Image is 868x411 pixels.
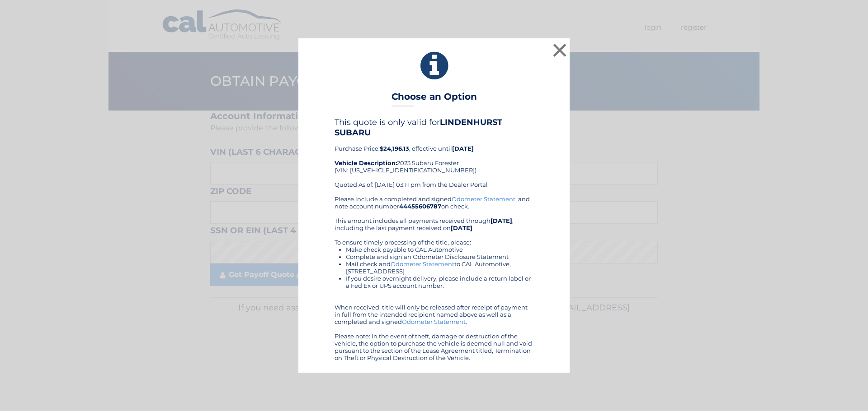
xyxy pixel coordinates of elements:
b: [DATE] [451,224,472,231]
div: Purchase Price: , effective until 2023 Subaru Forester (VIN: [US_VEHICLE_IDENTIFICATION_NUMBER]) ... [335,117,533,195]
b: LINDENHURST SUBARU [335,117,502,137]
li: Make check payable to CAL Automotive [346,246,533,253]
div: Please include a completed and signed , and note account number on check. This amount includes al... [335,195,533,361]
li: If you desire overnight delivery, please include a return label or a Fed Ex or UPS account number. [346,275,533,289]
b: 44455606787 [399,203,441,210]
a: Odometer Statement [391,260,454,268]
a: Odometer Statement [402,318,466,325]
button: × [551,41,569,59]
a: Odometer Statement [452,195,515,203]
li: Complete and sign an Odometer Disclosure Statement [346,253,533,260]
b: $24,196.13 [380,145,409,152]
li: Mail check and to CAL Automotive, [STREET_ADDRESS] [346,260,533,275]
b: [DATE] [491,217,512,224]
strong: Vehicle Description: [335,159,397,166]
h4: This quote is only valid for [335,117,533,137]
h3: Choose an Option [392,91,477,107]
b: [DATE] [452,145,474,152]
